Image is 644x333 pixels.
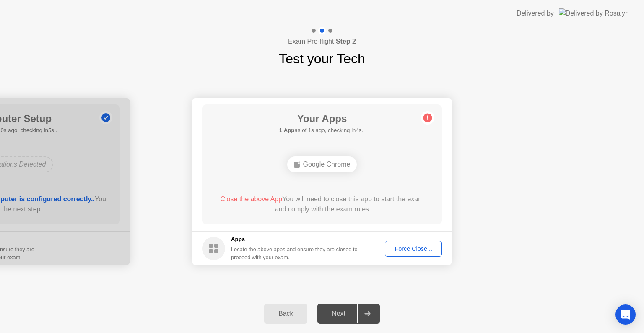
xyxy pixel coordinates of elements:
div: Locate the above apps and ensure they are closed to proceed with your exam. [231,245,358,261]
h5: as of 1s ago, checking in4s.. [279,126,365,135]
h1: Test your Tech [279,49,365,69]
div: Open Intercom Messenger [615,304,636,325]
button: Next [317,304,380,324]
div: Back [267,310,305,317]
h1: Your Apps [279,111,365,126]
span: Close the above App [220,195,282,203]
div: Google Chrome [287,156,357,172]
div: You will need to close this app to start the exam and comply with the exam rules [214,194,430,214]
div: Next [320,310,357,317]
h5: Apps [231,235,358,244]
h4: Exam Pre-flight: [288,36,356,47]
button: Back [264,304,307,324]
img: Delivered by Rosalyn [559,8,629,18]
b: 1 App [279,127,294,133]
b: Step 2 [336,38,356,45]
div: Delivered by [517,8,554,18]
button: Force Close... [385,241,442,257]
div: Force Close... [388,245,439,252]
